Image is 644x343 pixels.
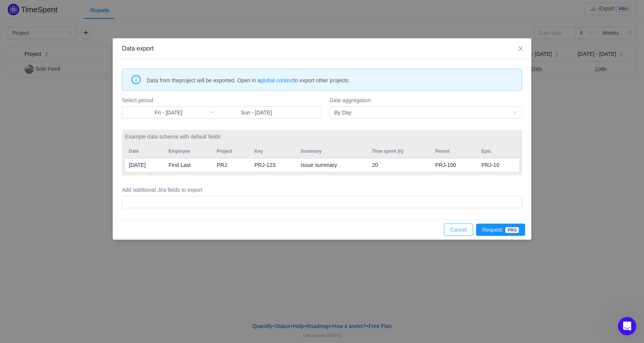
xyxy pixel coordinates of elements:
[122,186,522,194] label: Add additional Jira fields to export
[125,133,519,141] label: Example data schema with default fields
[125,145,165,158] th: Date
[368,158,431,172] td: 20
[165,158,213,172] td: First Last
[122,44,522,53] div: Data export
[510,38,531,60] button: Close
[251,158,297,172] td: PRJ-123
[478,158,519,172] td: PRJ-10
[127,108,210,117] input: Start date
[478,145,519,158] th: Epic
[444,224,473,236] button: Cancel
[431,158,478,172] td: PRJ-100
[125,158,165,172] td: [DATE]
[147,76,516,85] span: Data from the project will be exported. Open in a to export other projects.
[214,108,298,117] input: End date
[122,96,322,105] label: Select period
[618,317,636,335] iframe: Intercom live chat
[334,107,352,118] div: By Day
[165,145,213,158] th: Employee
[297,145,368,158] th: Summary
[517,46,524,52] i: icon: close
[513,110,517,116] i: icon: down
[431,145,478,158] th: Parent
[251,145,297,158] th: Key
[368,145,431,158] th: Time spent (h)
[476,224,525,236] button: RequestPRO
[297,158,368,172] td: Issue summary
[213,145,250,158] th: Project
[330,96,522,105] label: Date aggregation
[131,75,141,84] i: icon: info-circle
[213,158,250,172] td: PRJ
[261,77,294,83] a: global context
